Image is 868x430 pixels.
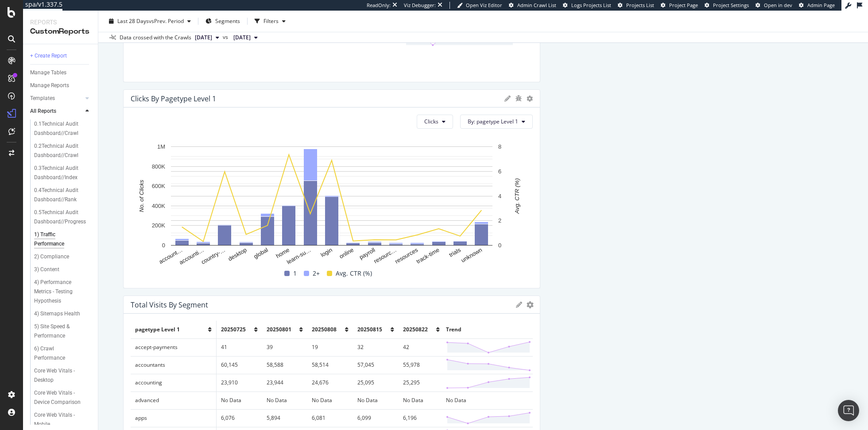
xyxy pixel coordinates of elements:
span: Trend [446,326,461,333]
a: Project Page [661,2,698,9]
td: 57,045 [353,356,399,374]
td: 23,910 [216,374,262,392]
text: global [252,246,269,260]
div: 3) Content [34,265,59,274]
text: home [275,246,291,259]
div: Clicks by pagetype Level 1ClicksBy: pagetype Level 1A chart.12+Avg. CTR (%) [123,89,540,288]
a: 6) Crawl Performance [34,344,92,363]
span: Open Viz Editor [466,2,502,8]
td: 60,145 [216,356,262,374]
text: login [319,246,333,258]
td: 6,196 [399,409,444,427]
text: 400K [152,203,166,209]
div: Data crossed with the Crawls [120,34,191,42]
text: 4 [498,193,501,200]
td: advanced [131,392,216,409]
text: unknown [460,246,484,264]
td: 41 [216,338,262,356]
text: 2 [498,217,501,224]
a: Open Viz Editor [457,2,502,9]
div: Filters [263,17,279,25]
div: Open Intercom Messenger [838,400,859,421]
text: 200K [152,223,166,229]
td: 19 [307,338,353,356]
span: Project Settings [713,2,749,8]
span: 20250815 [357,326,382,333]
td: 25,295 [399,374,444,392]
a: 5) Site Speed & Performance [34,322,92,341]
td: accounting [131,374,216,392]
button: Clicks [417,115,453,129]
a: 1) Traffic Performance [34,230,92,249]
a: All Reports [30,107,83,116]
td: 23,944 [262,374,308,392]
button: [DATE] [191,32,223,43]
span: Admin Crawl List [517,2,556,8]
a: Admin Page [799,2,835,9]
div: Total Visits by Segment [131,300,208,309]
td: apps [131,409,216,427]
span: 2025 Jul. 25th [233,34,251,42]
span: 20250725 [221,326,246,333]
td: No Data [262,392,308,409]
div: 4) Sitemaps Health [34,309,80,319]
a: 0.3Technical Audit Dashboard//Index [34,164,92,182]
a: 4) Sitemaps Health [34,309,92,319]
div: Viz Debugger: [404,2,436,9]
td: No Data [444,392,533,409]
div: gear [527,302,534,308]
span: 20250801 [267,326,291,333]
button: Last 28 DaysvsPrev. Period [105,14,194,28]
div: 0.1Technical Audit Dashboard//Crawl [34,119,86,138]
a: Logs Projects List [563,2,611,9]
div: + Create Report [30,51,67,61]
div: 0.2Technical Audit Dashboard//Crawl [34,142,86,160]
a: Manage Reports [30,81,92,90]
text: 8 [498,143,501,150]
div: Templates [30,94,55,103]
a: Core Web Vitals - Desktop [34,366,92,385]
text: online [338,246,355,260]
td: 6,099 [353,409,399,427]
a: 2) Compliance [34,252,92,261]
button: Filters [251,14,289,28]
span: Last 28 Days [117,17,149,25]
text: 800K [152,163,166,170]
td: accept-payments [131,338,216,356]
div: Core Web Vitals - Mobile [34,411,84,429]
a: 0.1Technical Audit Dashboard//Crawl [34,119,92,138]
div: ReadOnly: [367,2,391,9]
div: 0.4Technical Audit Dashboard//Rank [34,186,86,204]
div: All Reports [30,107,56,116]
div: 4) Performance Metrics - Testing Hypothesis [34,278,87,306]
text: payroll [358,246,376,261]
span: Segments [215,17,240,25]
td: 58,514 [307,356,353,374]
div: Core Web Vitals - Device Comparison [34,388,86,407]
a: 3) Content [34,265,92,274]
a: Admin Crawl List [509,2,556,9]
svg: A chart. [131,142,532,266]
td: No Data [353,392,399,409]
button: By: pagetype Level 1 [460,115,533,129]
td: 32 [353,338,399,356]
span: 1 [293,268,297,279]
text: trials [448,246,462,258]
button: [DATE] [230,32,261,43]
td: 58,588 [262,356,308,374]
text: desktop [227,246,248,262]
text: 600K [152,183,166,189]
a: + Create Report [30,51,92,61]
span: Admin Page [807,2,835,8]
div: 2) Compliance [34,252,69,261]
text: track-time [415,246,441,265]
a: 0.5Technical Audit Dashboard//Progress [34,208,92,227]
td: No Data [216,392,262,409]
td: 25,095 [353,374,399,392]
a: 0.2Technical Audit Dashboard//Crawl [34,142,92,160]
td: 42 [399,338,444,356]
td: No Data [307,392,353,409]
a: Core Web Vitals - Mobile [34,411,92,429]
span: By: pagetype Level 1 [468,118,518,125]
